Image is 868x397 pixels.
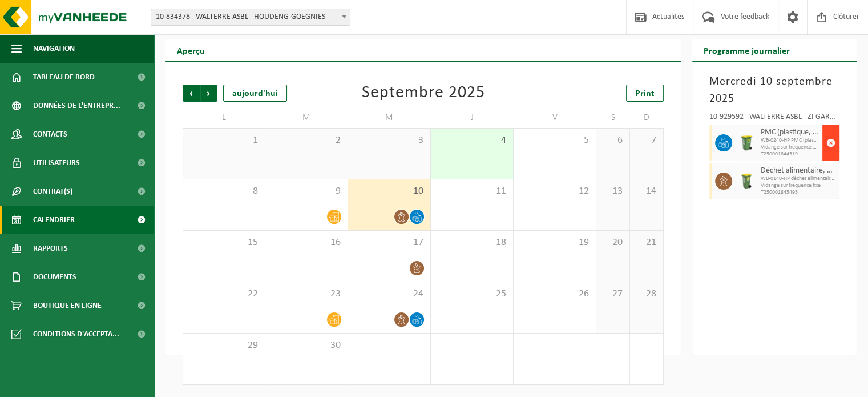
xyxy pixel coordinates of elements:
h2: Programme journalier [692,39,801,61]
span: 11 [437,185,507,198]
span: T250001844319 [761,151,819,158]
td: L [183,107,265,128]
span: 12 [519,185,590,198]
span: 6 [602,134,624,147]
span: 23 [271,288,342,300]
span: Boutique en ligne [33,291,102,320]
span: 3 [354,134,425,147]
h2: Aperçu [165,39,216,61]
span: Vidange sur fréquence fixe [761,182,836,189]
span: 14 [636,185,657,198]
span: 20 [602,236,624,249]
span: Tableau de bord [33,63,95,91]
h3: Mercredi 10 septembre 2025 [709,73,839,107]
td: D [630,107,664,128]
span: PMC (plastique, métal, carton boisson) (industriel) [761,128,819,137]
span: Déchet alimentaire, contenant des produits d'origine animale, non emballé, catégorie 3 [761,166,836,175]
span: 30 [271,339,342,352]
span: 10-834378 - WALTERRE ASBL - HOUDENG-GOEGNIES [151,9,350,26]
span: T250001845495 [761,189,836,196]
span: Suivant [200,85,217,102]
span: Précédent [183,85,200,102]
span: 28 [636,288,657,300]
span: 18 [437,236,507,249]
span: 29 [189,339,259,352]
span: Vidange sur fréquence fixe [761,144,819,151]
span: Calendrier [33,206,75,234]
span: Données de l'entrepr... [33,91,120,120]
div: Septembre 2025 [362,85,485,102]
span: Rapports [33,234,68,263]
span: 25 [437,288,507,300]
span: Navigation [33,34,75,63]
span: 9 [271,185,342,198]
span: Documents [33,263,76,291]
div: aujourd'hui [223,85,287,102]
td: V [514,107,596,128]
img: WB-0140-HPE-GN-50 [738,173,755,190]
span: 17 [354,236,425,249]
span: 19 [519,236,590,249]
span: 16 [271,236,342,249]
span: 8 [189,185,259,198]
span: 27 [602,288,624,300]
a: Print [626,85,664,102]
td: S [596,107,630,128]
span: 5 [519,134,590,147]
span: 10 [354,185,425,198]
img: WB-0240-HPE-GN-50 [738,134,755,151]
td: M [265,107,348,128]
span: Print [635,89,655,98]
span: 2 [271,134,342,147]
span: 26 [519,288,590,300]
span: 24 [354,288,425,300]
td: J [431,107,514,128]
div: 10-929592 - WALTERRE ASBL - ZI GAROCENTRE NORD - HOUDENG-GOEGNIES [709,113,839,125]
td: M [348,107,431,128]
span: Contrat(s) [33,177,72,206]
span: 22 [189,288,259,300]
span: 4 [437,134,507,147]
span: 13 [602,185,624,198]
span: 1 [189,134,259,147]
span: Conditions d'accepta... [33,320,119,348]
span: 7 [636,134,657,147]
span: Utilisateurs [33,149,80,177]
span: WB-0240-HP PMC (plastique, métal, carton boisson) (industrie [761,137,819,144]
span: 10-834378 - WALTERRE ASBL - HOUDENG-GOEGNIES [151,9,350,25]
span: 15 [189,236,259,249]
span: WB-0140-HP déchet alimentaire, contenant des produits d'orig [761,175,836,182]
span: Contacts [33,120,67,149]
span: 21 [636,236,657,249]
